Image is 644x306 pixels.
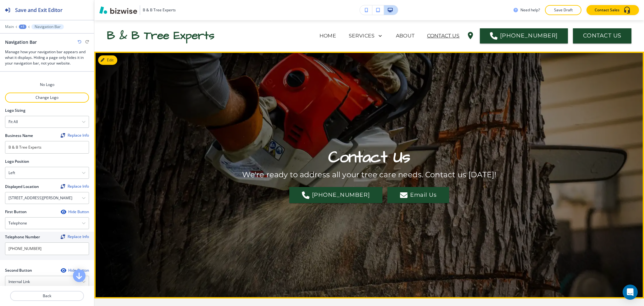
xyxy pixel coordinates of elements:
[8,220,27,226] h4: Telephone
[8,170,15,176] h4: Left
[61,235,89,239] button: ReplaceReplace Info
[5,133,33,139] h2: Business Name
[31,24,64,29] button: Navigation Bar
[586,5,639,15] button: Contact Sales
[5,242,89,255] input: Ex. 561-222-1111
[61,184,89,189] button: ReplaceReplace Info
[5,49,89,66] h3: Manage how your navigation bar appears and what it displays. Hiding a page only hides it in your ...
[15,6,63,14] h2: Save and Exit Editor
[61,133,89,138] div: Replace Info
[61,133,89,138] span: Find and replace this information across Bizwise
[5,234,40,240] h2: Telephone Number
[553,7,573,13] p: Save Draft
[61,184,89,189] div: Replace Info
[5,25,14,29] button: Main
[319,32,336,40] p: HOME
[5,93,89,103] button: Change Logo
[5,268,32,273] h2: Second Button
[98,55,117,65] button: Edit
[387,187,449,203] a: Email Us
[5,159,29,164] h2: Logo Position
[623,285,638,300] div: Open Intercom Messenger
[61,133,89,138] button: ReplaceReplace Info
[61,235,89,239] div: Replace Info
[61,268,89,273] button: Hide Button
[19,25,26,29] button: +1
[6,95,88,100] p: Change Logo
[545,5,581,15] button: Save Draft
[8,195,72,201] h4: [STREET_ADDRESS][PERSON_NAME]
[5,209,27,215] h2: First Button
[349,32,375,40] p: SERVICES
[396,32,414,40] p: ABOUT
[61,209,89,214] button: Hide Button
[61,184,89,189] span: Find and replace this information across Bizwise
[143,7,176,13] h3: B & B Tree Experts
[242,170,496,179] h6: We're ready to address all your tree care needs. Contact us [DATE]!
[10,291,84,301] button: Back
[8,119,18,125] h4: Fit all
[427,32,460,40] p: CONTACT US
[61,184,65,189] img: Replace
[480,28,568,43] a: [PHONE_NUMBER]
[5,184,39,190] h2: Displayed Location
[11,293,83,299] p: Back
[573,28,631,43] button: CONTACT US
[5,108,25,113] h2: Logo Sizing
[8,279,30,285] h4: Internal Link
[289,187,382,203] a: [PHONE_NUMBER]
[328,147,410,168] h1: Contact Us
[520,7,540,13] h3: Need help?
[40,82,54,88] h4: No Logo
[61,235,65,239] img: Replace
[99,5,176,15] button: B & B Tree Experts
[107,30,214,42] h3: B & B Tree Experts
[61,235,89,240] span: Find and replace this information across Bizwise
[5,39,37,45] h2: Navigation Bar
[595,7,619,13] p: Contact Sales
[61,133,65,138] img: Replace
[99,6,137,14] img: Bizwise Logo
[35,25,61,29] p: Navigation Bar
